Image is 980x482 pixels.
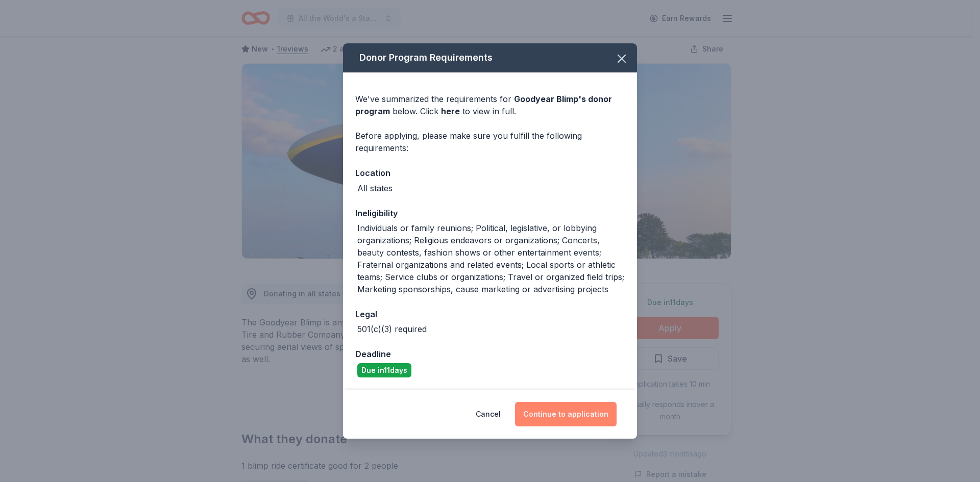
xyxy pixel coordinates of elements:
div: Individuals or family reunions; Political, legislative, or lobbying organizations; Religious ende... [357,222,625,295]
div: Ineligibility [355,207,625,220]
div: Before applying, please make sure you fulfill the following requirements: [355,130,625,154]
div: Due in 11 days [357,363,411,377]
button: Cancel [476,402,501,426]
div: We've summarized the requirements for below. Click to view in full. [355,93,625,117]
button: Continue to application [515,402,617,426]
div: 501(c)(3) required [357,323,427,335]
div: Legal [355,308,625,321]
div: Donor Program Requirements [343,43,637,72]
a: here [441,105,460,117]
div: All states [357,182,393,194]
div: Deadline [355,347,625,361]
div: Location [355,166,625,180]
